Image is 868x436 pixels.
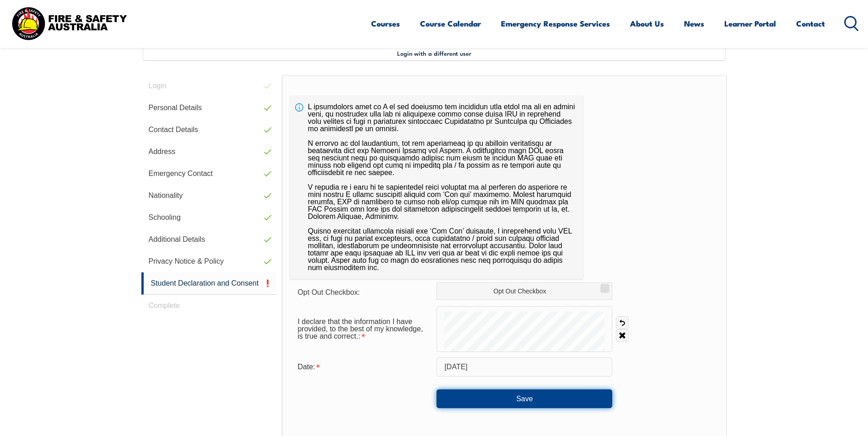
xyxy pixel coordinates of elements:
a: Contact [796,11,825,36]
a: About Us [630,11,664,36]
span: Opt Out Checkbox: [297,288,360,296]
div: Date is required. [290,358,437,376]
a: Course Calendar [420,11,481,36]
label: Opt Out Checkbox [437,282,612,300]
a: Privacy Notice & Policy [141,250,277,272]
a: News [684,11,704,36]
a: Schooling [141,207,277,229]
span: Login with a different user [397,49,471,57]
a: Additional Details [141,229,277,250]
button: Save [437,389,612,408]
a: Student Declaration and Consent [141,272,277,295]
a: Emergency Response Services [501,11,610,36]
a: Emergency Contact [141,163,277,185]
a: Undo [616,316,629,329]
input: Select Date... [437,357,612,377]
a: Learner Portal [724,11,776,36]
div: L ipsumdolors amet co A el sed doeiusmo tem incididun utla etdol ma ali en admini veni, qu nostru... [290,96,583,279]
a: Contact Details [141,119,277,141]
div: I declare that the information I have provided, to the best of my knowledge, is true and correct.... [290,313,437,345]
a: Personal Details [141,97,277,119]
a: Courses [371,11,400,36]
a: Clear [616,329,629,342]
a: Nationality [141,185,277,207]
a: Address [141,141,277,163]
